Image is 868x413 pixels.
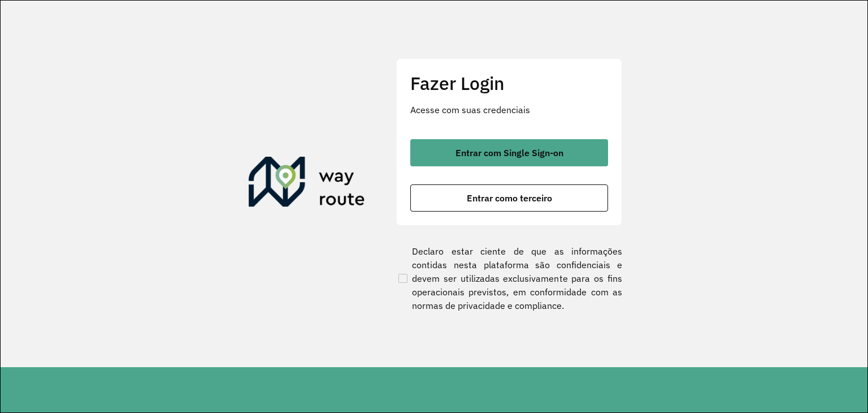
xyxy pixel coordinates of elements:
p: Acesse com suas credenciais [410,103,608,117]
img: Roteirizador AmbevTech [249,157,365,211]
h2: Fazer Login [410,72,608,94]
button: button [410,184,608,212]
label: Declaro estar ciente de que as informações contidas nesta plataforma são confidenciais e devem se... [396,244,622,312]
span: Entrar como terceiro [467,193,552,203]
span: Entrar com Single Sign-on [455,148,563,157]
button: button [410,139,608,166]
